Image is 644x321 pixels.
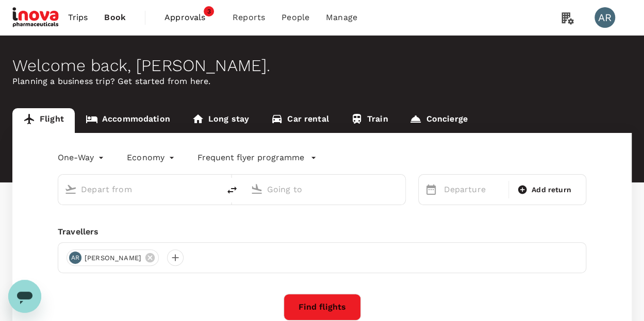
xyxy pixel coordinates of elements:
[326,11,357,24] span: Manage
[284,294,361,320] button: Find flights
[532,184,571,195] span: Add return
[220,178,244,202] button: delete
[443,183,502,196] p: Departure
[233,11,265,24] span: Reports
[127,149,177,166] div: Economy
[75,108,181,133] a: Accommodation
[197,151,317,164] button: Frequent flyer programme
[68,11,88,24] span: Trips
[212,188,214,190] button: Open
[8,280,41,313] iframe: Button to launch messaging window
[398,188,400,190] button: Open
[12,75,632,88] p: Planning a business trip? Get started from here.
[260,108,340,133] a: Car rental
[12,6,60,29] img: iNova Pharmaceuticals
[282,11,309,24] span: People
[58,149,106,166] div: One-Way
[104,11,126,24] span: Book
[67,249,159,266] div: AR[PERSON_NAME]
[197,151,304,164] p: Frequent flyer programme
[12,56,632,75] div: Welcome back , [PERSON_NAME] .
[58,226,586,238] div: Travellers
[12,108,75,133] a: Flight
[164,11,216,24] span: Approvals
[81,181,198,197] input: Depart from
[399,108,478,133] a: Concierge
[267,181,384,197] input: Going to
[340,108,399,133] a: Train
[181,108,260,133] a: Long stay
[595,7,615,28] div: AR
[204,6,214,16] span: 3
[78,253,147,263] span: [PERSON_NAME]
[69,251,81,264] div: AR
